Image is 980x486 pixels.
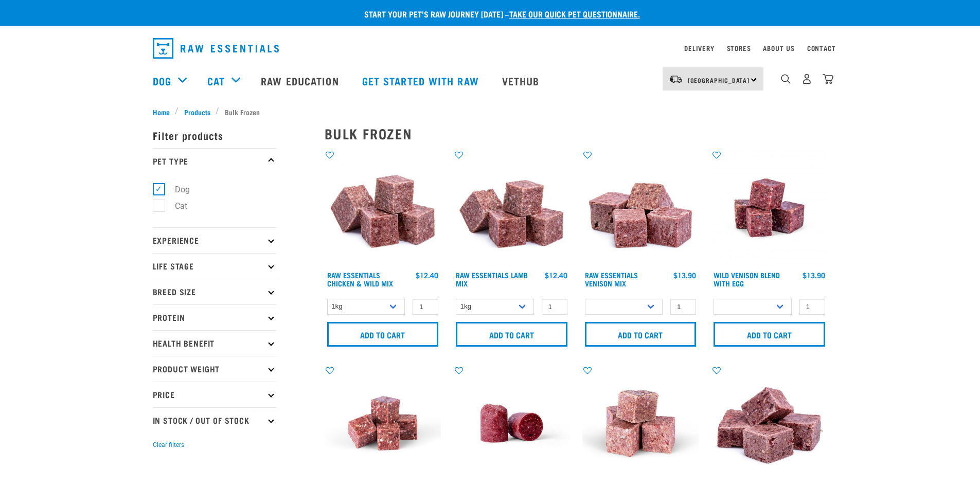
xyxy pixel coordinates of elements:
[153,279,276,304] p: Breed Size
[352,60,492,101] a: Get started with Raw
[763,46,794,50] a: About Us
[545,271,567,279] div: $12.40
[585,273,638,285] a: Raw Essentials Venison Mix
[799,299,825,315] input: 1
[158,183,194,196] label: Dog
[207,73,225,88] a: Cat
[184,106,210,117] span: Products
[542,299,567,315] input: 1
[153,227,276,253] p: Experience
[823,74,833,84] img: home-icon@2x.png
[153,38,279,59] img: Raw Essentials Logo
[325,150,441,266] img: Pile Of Cubed Chicken Wild Meat Mix
[153,106,175,117] a: Home
[327,322,439,347] input: Add to cart
[684,46,714,50] a: Delivery
[251,60,351,101] a: Raw Education
[153,106,170,117] span: Home
[153,304,276,330] p: Protein
[781,74,791,84] img: home-icon-1@2x.png
[153,106,828,117] nav: breadcrumbs
[714,273,780,285] a: Wild Venison Blend with Egg
[582,365,699,482] img: Goat M Ix 38448
[327,273,393,285] a: Raw Essentials Chicken & Wild Mix
[153,148,276,174] p: Pet Type
[416,271,438,279] div: $12.40
[153,122,276,148] p: Filter products
[413,299,438,315] input: 1
[509,11,640,16] a: take our quick pet questionnaire.
[153,73,171,88] a: Dog
[153,253,276,279] p: Life Stage
[153,440,184,449] button: Clear filters
[803,271,825,279] div: $13.90
[711,365,828,482] img: 1158 Veal Organ Mix 01
[453,365,570,482] img: Raw Essentials Chicken Lamb Beef Bulk Minced Raw Dog Food Roll Unwrapped
[456,322,567,347] input: Add to cart
[158,200,191,212] label: Cat
[711,150,828,266] img: Venison Egg 1616
[153,407,276,433] p: In Stock / Out Of Stock
[727,46,751,50] a: Stores
[673,271,696,279] div: $13.90
[153,382,276,407] p: Price
[453,150,570,266] img: ?1041 RE Lamb Mix 01
[145,34,836,63] nav: dropdown navigation
[688,78,750,82] span: [GEOGRAPHIC_DATA]
[153,330,276,356] p: Health Benefit
[179,106,216,117] a: Products
[325,125,828,141] h2: Bulk Frozen
[807,46,836,50] a: Contact
[714,322,825,347] input: Add to cart
[153,356,276,382] p: Product Weight
[492,60,553,101] a: Vethub
[582,150,699,266] img: 1113 RE Venison Mix 01
[670,299,696,315] input: 1
[669,75,683,84] img: van-moving.png
[456,273,528,285] a: Raw Essentials Lamb Mix
[585,322,697,347] input: Add to cart
[325,365,441,482] img: Beef Mackerel 1
[801,74,812,84] img: user.png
